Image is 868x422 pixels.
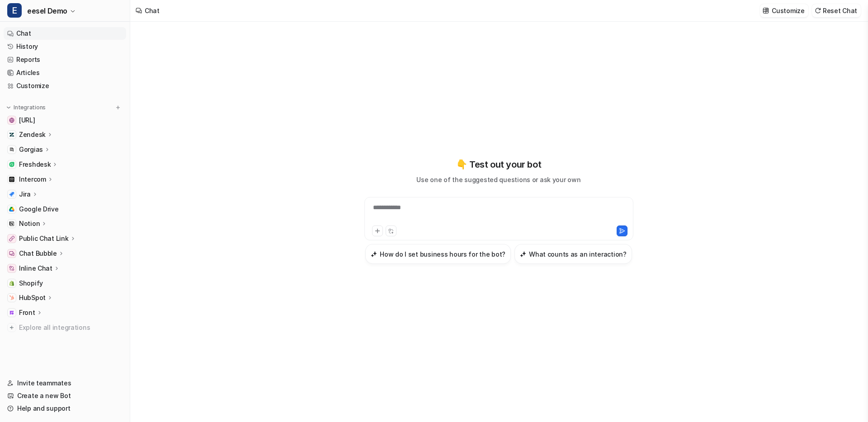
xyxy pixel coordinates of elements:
span: eesel Demo [27,5,67,17]
p: Jira [19,190,31,199]
img: Chat Bubble [9,251,14,256]
a: Create a new Bot [4,389,126,402]
img: docs.eesel.ai [9,117,14,123]
p: Integrations [14,104,46,111]
a: Reports [4,53,126,66]
p: Front [19,308,35,317]
a: Customize [4,80,126,92]
button: How do I set business hours for the bot?How do I set business hours for the bot? [365,244,511,264]
p: Use one of the suggested questions or ask your own [416,175,580,184]
p: Customize [772,6,804,15]
span: Explore all integrations [19,320,123,335]
p: Zendesk [19,130,46,139]
button: Customize [760,4,808,17]
a: Chat [4,27,126,40]
a: Explore all integrations [4,321,126,334]
img: customize [763,7,769,14]
p: Intercom [19,175,46,184]
img: Notion [9,221,14,226]
a: ShopifyShopify [4,277,126,290]
p: Freshdesk [19,160,51,169]
span: E [7,3,22,18]
img: Intercom [9,177,14,182]
img: Front [9,310,14,315]
img: Inline Chat [9,266,14,271]
img: Gorgias [9,147,14,152]
a: Invite teammates [4,377,126,389]
img: Shopify [9,281,14,286]
p: Gorgias [19,145,43,154]
img: Freshdesk [9,162,14,167]
p: Notion [19,219,40,228]
span: [URL] [19,116,35,125]
span: Google Drive [19,205,59,214]
p: HubSpot [19,293,46,302]
div: Chat [145,6,160,15]
img: HubSpot [9,295,14,300]
img: Google Drive [9,206,14,212]
a: History [4,40,126,53]
button: Reset Chat [812,4,861,17]
img: Public Chat Link [9,236,14,241]
a: Help and support [4,402,126,415]
a: Articles [4,66,126,79]
p: Public Chat Link [19,234,69,243]
img: What counts as an interaction? [520,251,526,258]
button: Integrations [4,103,48,112]
p: Inline Chat [19,264,52,273]
p: 👇 Test out your bot [456,158,541,171]
button: What counts as an interaction?What counts as an interaction? [514,244,632,264]
img: How do I set business hours for the bot? [371,251,377,258]
img: expand menu [5,104,12,111]
h3: What counts as an interaction? [529,249,627,259]
img: explore all integrations [7,323,16,332]
img: Jira [9,192,14,197]
img: Zendesk [9,132,14,137]
p: Chat Bubble [19,249,57,258]
img: reset [815,7,821,14]
h3: How do I set business hours for the bot? [380,249,505,259]
img: menu_add.svg [115,104,121,111]
a: docs.eesel.ai[URL] [4,114,126,127]
a: Google DriveGoogle Drive [4,203,126,216]
span: Shopify [19,279,43,288]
